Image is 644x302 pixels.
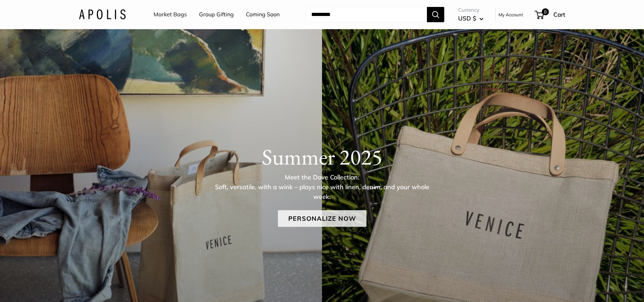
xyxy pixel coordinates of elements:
[535,9,565,20] a: 0 Cart
[154,9,187,20] a: Market Bags
[458,15,476,22] span: USD $
[458,13,484,24] button: USD $
[498,10,523,19] a: My Account
[79,9,126,19] img: Apolis
[199,9,234,20] a: Group Gifting
[209,173,435,202] p: Meet the Dove Collection: Soft, versatile, with a wink – plays nice with linen, denim, and your w...
[427,7,444,22] button: Search
[542,8,549,15] span: 0
[306,7,427,22] input: Search...
[278,210,366,227] a: Personalize Now
[6,276,74,296] iframe: Sign Up via Text for Offers
[246,9,280,20] a: Coming Soon
[458,5,484,15] span: Currency
[553,11,565,18] span: Cart
[79,144,565,170] h1: Summer 2025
